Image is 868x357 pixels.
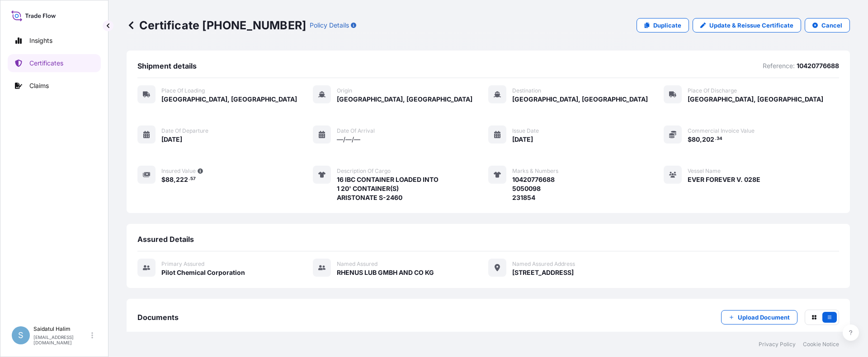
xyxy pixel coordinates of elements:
span: $ [161,176,165,183]
span: Shipment details [137,61,197,70]
span: [GEOGRAPHIC_DATA], [GEOGRAPHIC_DATA] [688,95,823,104]
span: [DATE] [512,135,533,144]
span: Named Assured [337,260,377,268]
a: Duplicate [637,18,689,32]
span: Origin [337,87,352,94]
p: Insights [29,36,52,45]
span: 222 [176,176,188,183]
span: —/—/— [337,135,360,144]
a: Claims [8,77,101,95]
span: Place of Loading [161,87,205,94]
span: Date of arrival [337,127,375,134]
p: Certificate [PHONE_NUMBER] [127,18,306,32]
a: Insights [8,32,101,50]
span: Issue Date [512,127,539,134]
span: 16 IBC CONTAINER LOADED INTO 1 20' CONTAINER(S) ARISTONATE S-2460 [337,175,439,202]
span: $ [688,136,692,143]
span: Assured Details [137,235,194,244]
span: Commercial Invoice Value [688,127,755,134]
span: Insured Value [161,167,196,175]
span: 34 [717,137,722,140]
p: Upload Document [738,313,790,322]
p: [EMAIL_ADDRESS][DOMAIN_NAME] [33,334,90,345]
a: Update & Reissue Certificate [693,18,801,32]
span: EVER FOREVER V. 028E [688,175,760,184]
a: Cookie Notice [803,341,839,348]
span: Description of cargo [337,167,391,175]
span: [GEOGRAPHIC_DATA], [GEOGRAPHIC_DATA] [337,95,472,104]
span: Vessel Name [688,167,721,175]
p: Reference: [763,61,795,70]
span: Destination [512,87,541,94]
p: 10420776688 [797,61,839,70]
span: Documents [137,313,179,322]
p: Claims [29,81,49,90]
span: [GEOGRAPHIC_DATA], [GEOGRAPHIC_DATA] [161,95,297,104]
span: 57 [190,177,196,181]
a: Privacy Policy [759,341,796,348]
span: 202 [702,136,714,143]
span: . [189,177,190,181]
span: Place of discharge [688,87,737,94]
span: Marks & Numbers [512,167,558,175]
p: Update & Reissue Certificate [709,21,793,30]
p: Certificates [29,59,63,68]
span: 10420776688 5050098 231854 [512,175,555,202]
span: Date of departure [161,127,208,134]
span: Pilot Chemical Corporation [161,268,245,277]
span: 88 [165,176,174,183]
button: Upload Document [721,310,797,325]
p: Duplicate [653,21,681,30]
a: Certificates [8,54,101,72]
span: , [174,176,176,183]
p: Saidatul Halim [33,325,90,333]
span: S [18,331,24,340]
span: . [715,137,716,140]
span: [GEOGRAPHIC_DATA], [GEOGRAPHIC_DATA] [512,95,648,104]
span: Named Assured Address [512,260,575,268]
span: 80 [692,136,700,143]
span: , [700,136,702,143]
button: Cancel [805,18,850,32]
span: [DATE] [161,135,182,144]
span: [STREET_ADDRESS] [512,268,574,277]
span: RHENUS LUB GMBH AND CO KG [337,268,434,277]
p: Cancel [821,21,842,30]
p: Policy Details [310,21,349,30]
span: Primary assured [161,260,204,268]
